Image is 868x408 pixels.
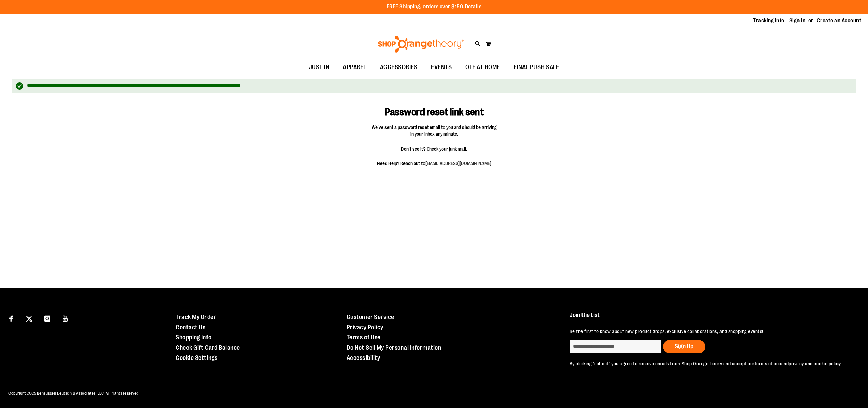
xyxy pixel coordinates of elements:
[377,36,465,53] img: Shop Orangetheory
[371,124,497,137] span: We've sent a password reset email to you and should be arriving in your inbox any minute.
[347,354,380,361] a: Accessibility
[347,344,441,351] a: Do Not Sell My Personal Information
[675,343,693,350] span: Sign Up
[371,160,497,167] span: Need Help? Reach out to
[663,340,705,353] button: Sign Up
[789,17,806,24] a: Sign In
[176,324,205,331] a: Contact Us
[176,344,240,351] a: Check Gift Card Balance
[176,314,216,320] a: Track My Order
[817,17,862,24] a: Create an Account
[424,60,458,75] a: EVENTS
[347,324,383,331] a: Privacy Policy
[302,60,336,75] a: JUST IN
[8,391,140,396] span: Copyright 2025 Bensussen Deutsch & Associates, LLC. All rights reserved.
[355,96,513,118] h1: Password reset link sent
[755,361,781,366] a: terms of use
[176,334,212,341] a: Shopping Info
[570,328,849,335] p: Be the first to know about new product drops, exclusive collaborations, and shopping events!
[343,60,367,75] span: APPAREL
[347,334,381,341] a: Terms of Use
[387,3,482,11] p: FREE Shipping, orders over $150.
[431,60,452,75] span: EVENTS
[465,4,482,10] a: Details
[5,312,17,324] a: Visit our Facebook page
[753,17,784,24] a: Tracking Info
[336,60,373,75] a: APPAREL
[425,161,491,166] a: [EMAIL_ADDRESS][DOMAIN_NAME]
[23,312,35,324] a: Visit our X page
[60,312,72,324] a: Visit our Youtube page
[309,60,330,75] span: JUST IN
[458,60,507,75] a: OTF AT HOME
[347,314,394,320] a: Customer Service
[570,360,849,367] p: By clicking "submit" you agree to receive emails from Shop Orangetheory and accept our and
[380,60,418,75] span: ACCESSORIES
[41,312,53,324] a: Visit our Instagram page
[789,361,842,366] a: privacy and cookie policy.
[26,316,32,322] img: Twitter
[570,340,661,353] input: enter email
[371,145,497,152] span: Don't see it? Check your junk mail.
[373,60,425,75] a: ACCESSORIES
[570,312,849,325] h4: Join the List
[176,354,218,361] a: Cookie Settings
[465,60,500,75] span: OTF AT HOME
[507,60,566,75] a: FINAL PUSH SALE
[514,60,559,75] span: FINAL PUSH SALE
